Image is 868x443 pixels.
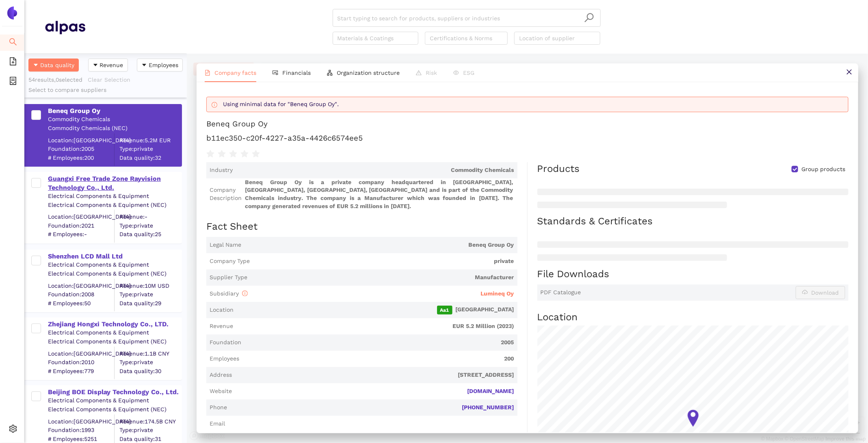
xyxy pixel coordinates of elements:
[218,150,226,158] span: star
[48,435,114,443] span: # Employees: 5251
[210,257,250,265] span: Company Type
[48,252,181,261] div: Shenzhen LCD Mall Ltd
[206,119,268,129] div: Beneq Group Oy
[119,435,181,443] span: Data quality: 31
[100,61,123,69] span: Revenue
[119,299,181,307] span: Data quality: 29
[240,150,249,158] span: star
[48,358,114,367] span: Foundation: 2010
[9,74,17,90] span: container
[48,367,114,375] span: # Employees: 779
[210,420,225,428] span: Email
[119,154,181,162] span: Data quality: 32
[48,154,114,162] span: # Employees: 200
[88,59,128,72] button: caret-downRevenue
[252,150,260,158] span: star
[48,174,181,193] div: Guangxi Free Trade Zone Rayvision Technology Co., Ltd.
[210,339,241,347] span: Foundation
[119,145,181,153] span: Type: private
[141,62,147,69] span: caret-down
[48,201,181,209] div: Electrical Components & Equipment (NEC)
[210,371,232,379] span: Address
[253,257,514,265] span: private
[210,387,232,395] span: Website
[119,282,181,290] div: Revenue: 10M USD
[137,59,183,72] button: caret-downEmployees
[584,13,594,23] span: search
[119,136,181,144] div: Revenue: 5.2M EUR
[48,406,181,414] div: Electrical Components & Equipment (NEC)
[210,355,239,363] span: Employees
[798,165,849,174] span: Group products
[48,329,181,337] div: Electrical Components & Equipment
[210,186,242,202] span: Company Description
[119,291,181,299] span: Type: private
[210,274,247,282] span: Supplier Type
[119,358,181,367] span: Type: private
[537,162,580,176] div: Products
[48,261,181,269] div: Electrical Components & Equipment
[206,220,517,234] h2: Fact Sheet
[48,282,114,290] div: Location: [GEOGRAPHIC_DATA]
[463,69,474,76] span: ESG
[33,62,39,69] span: caret-down
[541,289,581,297] span: PDF Catalogue
[416,70,422,76] span: warning
[210,290,248,297] span: Subsidiary
[48,136,114,144] div: Location: [GEOGRAPHIC_DATA]
[481,290,514,297] span: Lumineq Oy
[48,299,114,307] span: # Employees: 50
[327,70,333,76] span: apartment
[846,69,853,75] span: close
[119,367,181,375] span: Data quality: 30
[48,106,181,115] div: Beneq Group Oy
[537,311,849,324] h2: Location
[48,115,181,124] div: Commodity Chemicals
[214,69,256,76] span: Company facts
[206,150,214,158] span: star
[210,306,234,314] span: Location
[48,270,181,278] div: Electrical Components & Equipment (NEC)
[28,76,82,83] span: 54 results, 0 selected
[45,17,85,37] img: Homepage
[210,241,241,249] span: Legal Name
[235,371,514,379] span: [STREET_ADDRESS]
[119,221,181,230] span: Type: private
[437,306,452,315] span: Aa1
[48,221,114,230] span: Foundation: 2021
[48,350,114,358] div: Location: [GEOGRAPHIC_DATA]
[48,417,114,426] div: Location: [GEOGRAPHIC_DATA]
[245,339,514,347] span: 2005
[251,274,514,282] span: Manufacturer
[93,62,98,69] span: caret-down
[40,61,74,69] span: Data quality
[48,192,181,200] div: Electrical Components & Equipment
[119,350,181,358] div: Revenue: 1.1B CNY
[48,426,114,434] span: Foundation: 1993
[245,178,514,210] span: Beneq Group Oy is a private company headquartered in [GEOGRAPHIC_DATA], [GEOGRAPHIC_DATA], [GEOGR...
[9,422,17,438] span: setting
[48,124,181,132] div: Commodity Chemicals (NEC)
[273,70,278,76] span: fund-view
[337,69,400,76] span: Organization structure
[48,145,114,153] span: Foundation: 2005
[48,291,114,299] span: Foundation: 2008
[48,388,181,397] div: Beijing BOE Display Technology Co., Ltd.
[48,213,114,221] div: Location: [GEOGRAPHIC_DATA]
[242,355,514,363] span: 200
[48,397,181,405] div: Electrical Components & Equipment
[119,230,181,239] span: Data quality: 25
[237,306,514,315] span: [GEOGRAPHIC_DATA]
[210,166,233,174] span: Industry
[236,322,514,330] span: EUR 5.2 Million (2023)
[119,426,181,434] span: Type: private
[9,54,17,71] span: file-add
[28,86,183,94] div: Select to compare suppliers
[87,73,136,86] button: Clear Selection
[426,69,437,76] span: Risk
[9,35,17,51] span: search
[48,338,181,346] div: Electrical Components & Equipment (NEC)
[210,322,233,330] span: Revenue
[242,291,248,296] span: info-circle
[119,213,181,221] div: Revenue: -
